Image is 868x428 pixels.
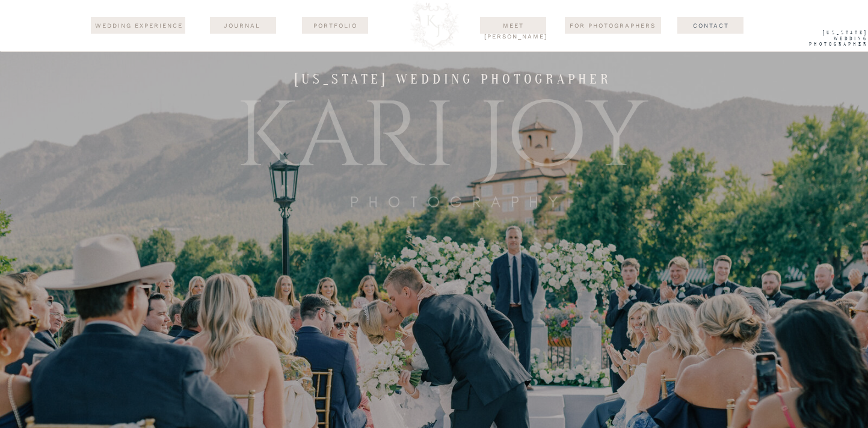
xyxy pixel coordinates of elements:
[565,20,661,30] a: For Photographers
[213,20,271,30] a: journal
[669,20,753,30] a: Contact
[94,20,185,31] a: wedding experience
[484,20,543,30] a: Meet [PERSON_NAME]
[306,20,365,30] a: Portfolio
[287,71,620,85] h1: [US_STATE] wedding photographer
[790,30,868,50] a: [US_STATE] WEdding Photographer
